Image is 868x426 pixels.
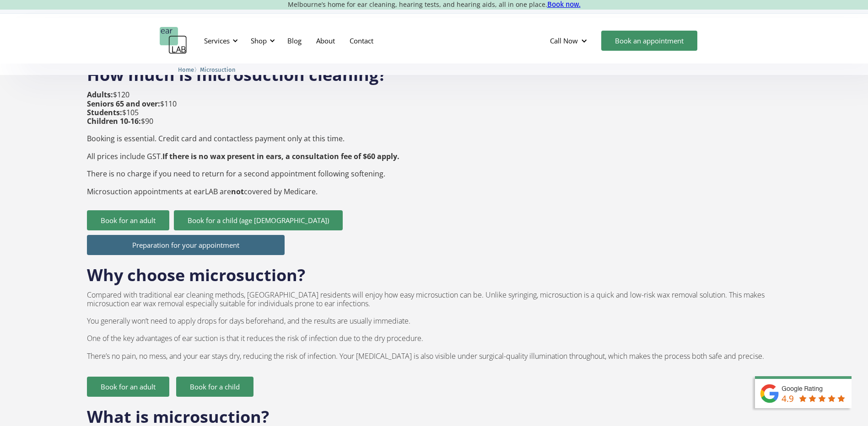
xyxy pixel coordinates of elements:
[87,116,141,126] strong: Children 10-16:
[162,151,399,161] strong: If there is no wax present in ears, a consultation fee of $60 apply.
[87,91,399,196] p: $120 $110 $105 $90 Booking is essential. Credit card and contactless payment only at this time. A...
[87,107,122,117] strong: Students:
[87,90,113,100] strong: Adults:
[245,27,278,54] div: Shop
[200,65,236,74] a: Microsuction
[87,377,169,397] a: Book for an adult
[178,65,194,74] a: Home
[231,186,244,197] strong: not
[342,27,381,54] a: Contact
[204,36,230,45] div: Services
[280,27,309,54] a: Blog
[87,210,169,230] a: Book for an adult
[178,66,194,73] span: Home
[200,66,236,73] span: Microsuction
[87,235,285,255] a: Preparation for your appointment
[199,27,241,54] div: Services
[178,65,200,75] li: 〉
[87,291,782,361] p: Compared with traditional ear cleaning methods, [GEOGRAPHIC_DATA] residents will enjoy how easy m...
[174,210,343,230] a: Book for a child (age [DEMOGRAPHIC_DATA])
[543,27,597,54] div: Call Now
[87,55,782,86] h2: How much is microsuction cleaning?
[601,31,697,51] a: Book an appointment
[87,255,305,286] h2: Why choose microsuction?
[251,36,267,45] div: Shop
[550,36,578,45] div: Call Now
[176,377,253,397] a: Book for a child
[309,27,342,54] a: About
[87,99,160,109] strong: Seniors 65 and over:
[160,27,187,54] a: home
